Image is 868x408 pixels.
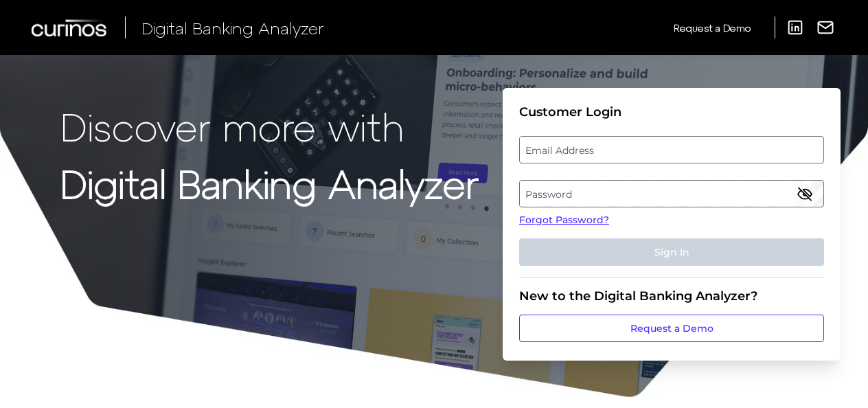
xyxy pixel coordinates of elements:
div: New to the Digital Banking Analyzer? [519,288,824,304]
span: Digital Banking Analyzer [141,18,324,38]
p: Discover more with [60,104,479,148]
button: Sign In [519,238,824,266]
label: Password [520,181,823,206]
a: Request a Demo [519,315,824,342]
div: Customer Login [519,104,824,120]
a: Forgot Password? [519,213,824,227]
label: Email Address [520,137,823,162]
a: Request a Demo [674,16,751,39]
strong: Digital Banking Analyzer [60,160,479,206]
span: Request a Demo [674,22,751,34]
img: Curinos [32,19,108,36]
